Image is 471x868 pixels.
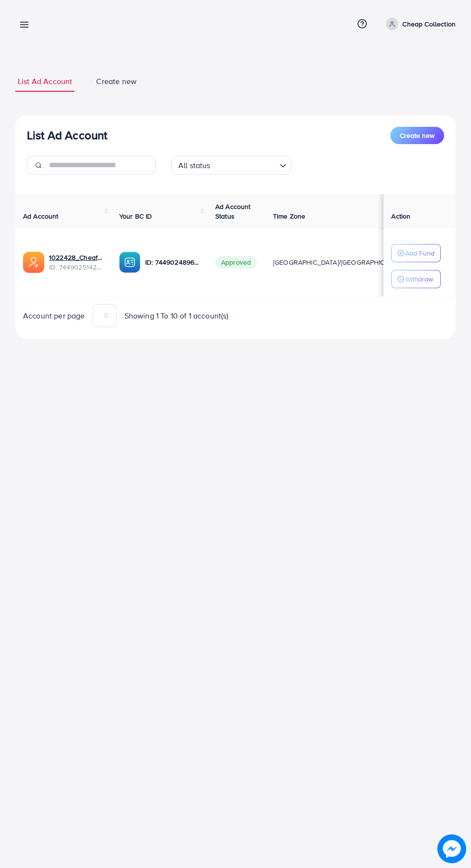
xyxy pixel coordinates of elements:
div: <span class='underline'>1022428_Cheaf Collection_1734361324346</span></br>7449025142627500048 [49,253,104,272]
span: Create new [400,131,434,140]
span: Ad Account [23,211,59,221]
p: ID: 7449024896950353936 [145,257,200,268]
span: List Ad Account [18,76,72,87]
span: ID: 7449025142627500048 [49,262,104,272]
a: 1022428_Cheaf Collection_1734361324346 [49,253,104,262]
span: Showing 1 To 10 of 1 account(s) [124,310,229,321]
p: Cheap Collection [402,18,456,30]
span: Ad Account Status [215,202,251,221]
img: ic-ba-acc.ded83a64.svg [119,252,140,273]
span: Time Zone [273,211,305,221]
img: image [437,834,466,863]
button: Add Fund [391,244,441,262]
p: Add Fund [405,247,434,259]
span: Create new [96,76,136,87]
a: Cheap Collection [382,18,456,30]
h3: List Ad Account [27,128,107,142]
span: [GEOGRAPHIC_DATA]/[GEOGRAPHIC_DATA] [273,257,407,267]
input: Search for option [213,157,276,172]
span: Action [391,211,410,221]
button: Create new [390,127,444,144]
img: ic-ads-acc.e4c84228.svg [23,252,44,273]
span: All status [176,159,212,172]
span: Your BC ID [119,211,152,221]
span: Account per page [23,310,85,321]
span: Approved [215,256,257,269]
p: Withdraw [405,273,433,285]
div: Search for option [171,156,291,175]
button: Withdraw [391,270,441,288]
